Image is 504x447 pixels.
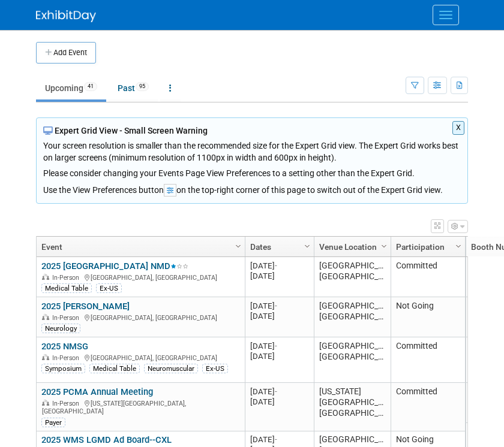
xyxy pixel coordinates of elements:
div: Ex-US [96,283,122,293]
div: [GEOGRAPHIC_DATA], [GEOGRAPHIC_DATA] [41,272,239,282]
a: Venue Location [319,237,383,257]
span: Column Settings [233,241,243,251]
div: Expert Grid View - Small Screen Warning [43,125,461,137]
div: [US_STATE][GEOGRAPHIC_DATA], [GEOGRAPHIC_DATA] [41,398,239,416]
div: [DATE] [250,434,308,445]
div: Please consider changing your Events Page View Preferences to a setting other than the Expert Grid. [43,164,461,179]
button: Add Event [36,42,96,64]
a: Event [41,237,237,257]
span: In-Person [52,400,83,407]
div: [DATE] [250,341,308,351]
div: [GEOGRAPHIC_DATA], [GEOGRAPHIC_DATA] [41,312,239,322]
button: Menu [433,5,459,25]
td: [GEOGRAPHIC_DATA], [GEOGRAPHIC_DATA] [314,297,391,337]
span: 95 [136,82,149,91]
div: [DATE] [250,271,308,281]
a: Column Settings [452,237,466,255]
span: In-Person [52,314,83,322]
a: Column Settings [232,237,245,255]
div: [DATE] [250,261,308,271]
img: ExhibitDay [36,10,96,22]
span: Column Settings [302,241,312,251]
span: - [275,301,277,310]
div: Neurology [41,324,80,333]
a: Column Settings [378,237,391,255]
span: 41 [84,82,97,91]
img: In-Person Event [42,314,49,320]
td: Committed [391,337,465,383]
a: 2025 WMS LGMD Ad Board--CXL [41,434,172,445]
span: - [275,435,277,444]
a: 2025 [GEOGRAPHIC_DATA] NMD [41,261,188,271]
span: - [275,387,277,396]
span: - [275,261,277,270]
a: 2025 PCMA Annual Meeting [41,386,153,397]
td: [GEOGRAPHIC_DATA], [GEOGRAPHIC_DATA] [314,337,391,383]
a: Upcoming41 [36,77,106,99]
div: Payer [41,418,65,427]
td: [GEOGRAPHIC_DATA], [GEOGRAPHIC_DATA] [314,257,391,297]
div: Medical Table [41,283,92,293]
a: Past95 [109,77,158,99]
span: Column Settings [379,241,389,251]
div: [DATE] [250,301,308,311]
button: X [452,121,465,135]
a: Dates [250,237,306,257]
div: Your screen resolution is smaller than the recommended size for the Expert Grid view. The Expert ... [43,137,461,179]
td: [US_STATE][GEOGRAPHIC_DATA], [GEOGRAPHIC_DATA] [314,383,391,431]
img: In-Person Event [42,354,49,360]
div: Medical Table [89,364,140,373]
a: Participation [396,237,457,257]
td: Committed [391,383,465,431]
div: Symposium [41,364,85,373]
img: In-Person Event [42,274,49,280]
span: In-Person [52,274,83,282]
div: [DATE] [250,311,308,321]
div: Use the View Preferences button on the top-right corner of this page to switch out of the Expert ... [43,179,461,197]
a: 2025 NMSG [41,341,88,352]
div: [GEOGRAPHIC_DATA], [GEOGRAPHIC_DATA] [41,352,239,363]
span: Column Settings [454,241,463,251]
div: Neuromuscular [144,364,198,373]
img: In-Person Event [42,400,49,406]
a: 2025 [PERSON_NAME] [41,301,130,312]
div: Ex-US [202,364,228,373]
span: - [275,342,277,351]
div: [DATE] [250,386,308,397]
div: [DATE] [250,397,308,407]
td: Not Going [391,297,465,337]
td: Committed [391,257,465,297]
div: [DATE] [250,351,308,361]
a: Column Settings [301,237,314,255]
span: In-Person [52,354,83,362]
